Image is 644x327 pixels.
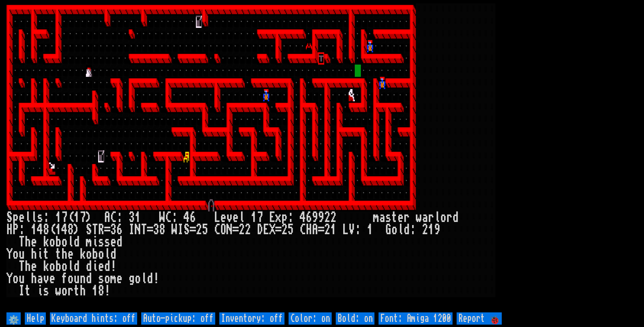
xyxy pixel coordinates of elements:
[196,224,202,236] div: 2
[25,260,31,273] div: h
[147,224,153,236] div: =
[104,260,110,273] div: d
[25,312,46,325] input: Help
[31,260,37,273] div: e
[43,248,49,260] div: t
[153,273,159,285] div: !
[257,224,263,236] div: D
[49,273,55,285] div: e
[422,211,428,224] div: a
[37,248,43,260] div: i
[19,248,25,260] div: u
[281,224,288,236] div: 2
[61,224,68,236] div: 4
[92,224,98,236] div: T
[98,260,104,273] div: e
[74,224,80,236] div: )
[68,248,74,260] div: e
[410,224,416,236] div: :
[202,224,208,236] div: 5
[50,312,137,325] input: Keyboard hints: off
[434,211,440,224] div: l
[116,224,123,236] div: 6
[6,211,13,224] div: S
[159,224,165,236] div: 8
[37,285,43,297] div: i
[391,224,398,236] div: o
[245,224,251,236] div: 2
[19,273,25,285] div: u
[43,211,49,224] div: :
[25,285,31,297] div: t
[92,248,98,260] div: b
[86,211,92,224] div: )
[25,211,31,224] div: l
[37,273,43,285] div: a
[55,224,61,236] div: 1
[324,224,330,236] div: 2
[80,285,86,297] div: h
[159,211,165,224] div: W
[31,273,37,285] div: h
[391,211,398,224] div: t
[55,236,61,248] div: b
[171,224,178,236] div: W
[31,211,37,224] div: l
[104,236,110,248] div: s
[116,273,123,285] div: e
[153,224,159,236] div: 3
[379,211,385,224] div: a
[343,224,349,236] div: L
[330,211,336,224] div: 2
[434,224,440,236] div: 9
[306,211,312,224] div: 6
[422,224,428,236] div: 2
[312,211,318,224] div: 9
[80,273,86,285] div: n
[43,224,49,236] div: 8
[43,260,49,273] div: k
[13,248,19,260] div: o
[300,211,306,224] div: 4
[61,211,68,224] div: 7
[6,248,13,260] div: Y
[86,248,92,260] div: o
[324,211,330,224] div: 2
[68,236,74,248] div: l
[37,224,43,236] div: 4
[457,312,502,325] input: Report 🐞
[55,248,61,260] div: t
[428,211,434,224] div: r
[49,236,55,248] div: o
[68,211,74,224] div: (
[104,248,110,260] div: l
[104,273,110,285] div: o
[116,211,123,224] div: :
[92,285,98,297] div: 1
[416,211,422,224] div: w
[92,236,98,248] div: i
[80,248,86,260] div: k
[110,273,116,285] div: m
[19,236,25,248] div: T
[68,273,74,285] div: o
[269,211,275,224] div: E
[55,285,61,297] div: w
[404,224,410,236] div: d
[385,224,391,236] div: G
[275,224,281,236] div: =
[19,211,25,224] div: e
[13,224,19,236] div: P
[312,224,318,236] div: A
[318,211,324,224] div: 9
[61,248,68,260] div: h
[19,224,25,236] div: :
[135,273,141,285] div: o
[404,211,410,224] div: r
[43,236,49,248] div: k
[226,211,233,224] div: v
[49,260,55,273] div: o
[289,312,332,325] input: Color: on
[453,211,459,224] div: d
[184,211,190,224] div: 4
